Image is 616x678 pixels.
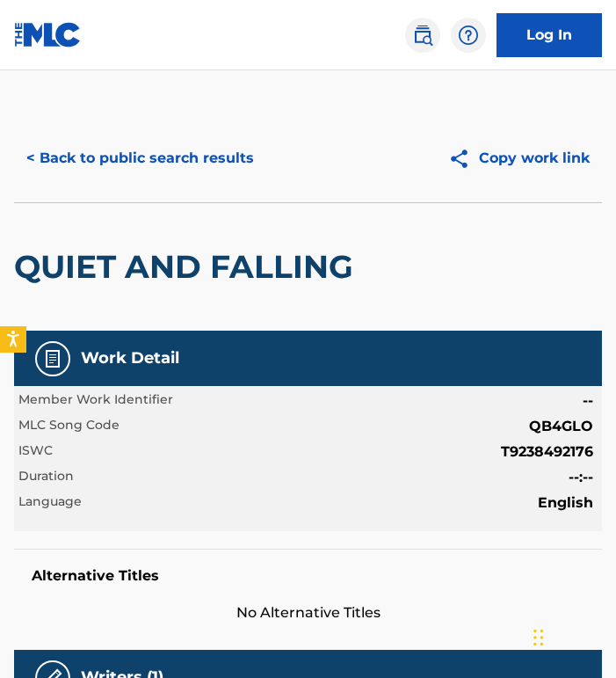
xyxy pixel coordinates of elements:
img: help [458,25,479,46]
a: Public Search [405,18,440,53]
h5: Work Detail [81,348,179,368]
span: MLC Song Code [18,416,120,437]
h2: QUIET AND FALLING [14,247,362,287]
span: Duration [18,467,74,488]
div: Drag [533,611,544,664]
span: --:-- [569,467,593,488]
img: MLC Logo [14,22,82,47]
a: Log In [496,13,602,57]
span: T9238492176 [501,441,593,463]
iframe: Chat Widget [528,594,616,678]
button: < Back to public search results [14,136,266,180]
img: Work Detail [42,348,63,369]
span: ISWC [18,441,53,463]
span: English [538,492,593,514]
div: Help [451,18,486,53]
span: Member Work Identifier [18,390,173,412]
span: Language [18,492,82,514]
img: Copy work link [448,148,479,170]
button: Copy work link [436,136,602,180]
span: -- [583,390,593,412]
h5: Alternative Titles [32,567,584,585]
span: No Alternative Titles [14,602,602,623]
span: QB4GLO [529,416,593,437]
img: search [412,25,433,46]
